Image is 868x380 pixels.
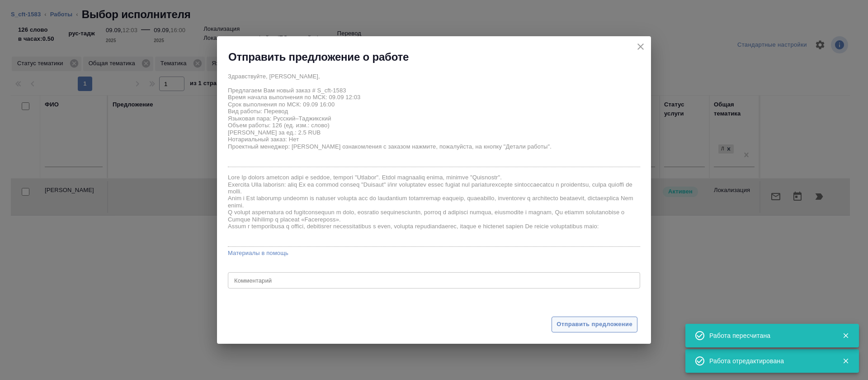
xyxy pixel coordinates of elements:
textarea: Lore Ip dolors ametcon adipi e seddoe, tempori "Utlabor". Etdol magnaaliq enima, minimve "Quisnos... [228,174,640,244]
div: Работа пересчитана [709,331,829,340]
a: Материалы в помощь [228,249,640,258]
button: Закрыть [836,357,855,365]
span: Отправить предложение [557,319,632,330]
button: close [634,40,647,53]
div: Работа отредактирована [709,356,829,366]
textarea: Здравствуйте, [PERSON_NAME], Предлагаем Вам новый заказ # S_cft-1583 Время начала выполнения по М... [228,73,640,164]
button: Закрыть [836,332,855,340]
h2: Отправить предложение о работе [228,50,409,64]
button: Отправить предложение [552,317,637,332]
